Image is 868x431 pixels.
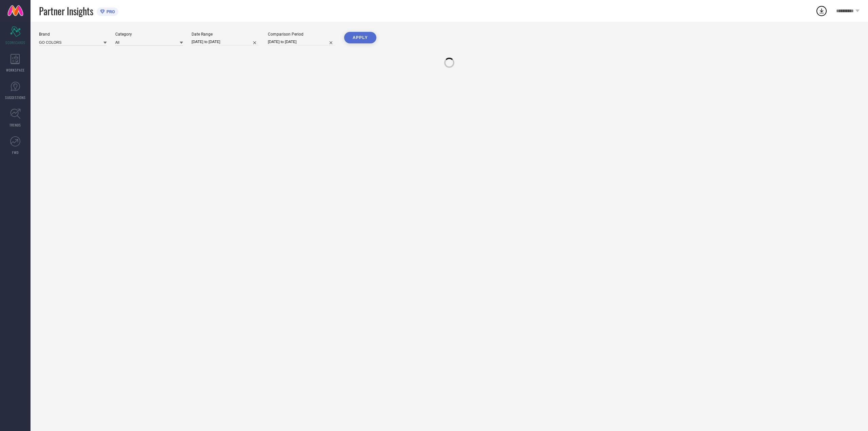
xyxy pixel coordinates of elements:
span: PRO [105,9,115,14]
div: Open download list [815,5,828,17]
input: Select date range [192,38,259,45]
span: FWD [12,150,19,155]
span: SUGGESTIONS [5,95,26,100]
div: Category [115,32,183,37]
span: Partner Insights [39,4,93,18]
div: Date Range [192,32,259,37]
span: SCORECARDS [5,40,25,45]
div: Brand [39,32,107,37]
span: TRENDS [9,122,21,128]
button: APPLY [344,32,376,43]
input: Select comparison period [268,38,336,45]
div: Comparison Period [268,32,336,37]
span: WORKSPACE [6,67,25,73]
